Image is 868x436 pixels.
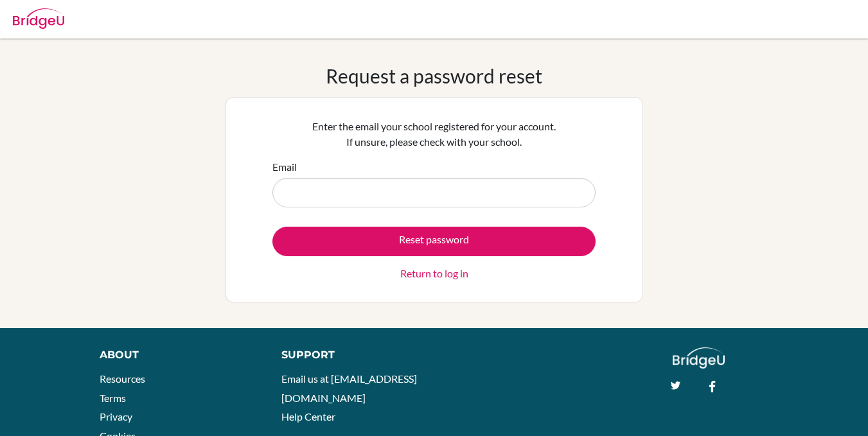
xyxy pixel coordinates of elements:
[100,347,252,363] div: About
[100,392,126,404] a: Terms
[673,347,725,369] img: logo_white@2x-f4f0deed5e89b7ecb1c2cc34c3e3d731f90f0f143d5ea2071677605dd97b5244.png
[13,8,64,29] img: Bridge-U
[400,266,468,281] a: Return to log in
[100,372,145,385] a: Resources
[100,410,132,423] a: Privacy
[281,347,421,363] div: Support
[272,159,297,175] label: Email
[281,372,417,404] a: Email us at [EMAIL_ADDRESS][DOMAIN_NAME]
[272,119,596,150] p: Enter the email your school registered for your account. If unsure, please check with your school.
[272,227,596,256] button: Reset password
[281,410,335,423] a: Help Center
[326,64,542,87] h1: Request a password reset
